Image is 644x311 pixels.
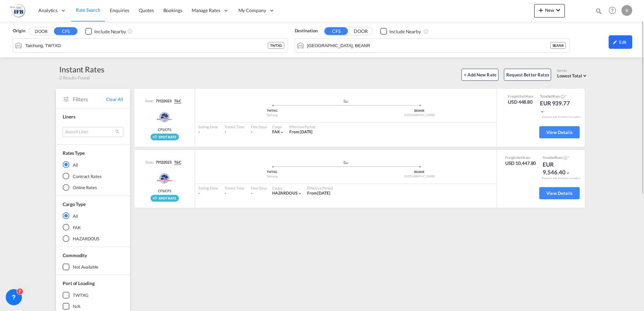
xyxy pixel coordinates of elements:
span: Commodity [63,252,87,258]
span: Help [607,5,618,16]
span: Subject to Remarks [567,155,569,160]
md-input-container: Antwerp, BEANR [295,39,570,52]
div: Remark and Inclusion included [537,115,585,119]
div: Rollable available [151,134,179,140]
button: DOOR [29,28,53,35]
div: Include Nearby [94,28,126,35]
span: Analytics [38,7,58,14]
div: Transit Time [225,124,244,129]
md-icon: Unchecked: Ignores neighbouring ports when fetching rates.Checked : Includes neighbouring ports w... [423,29,429,34]
span: T&C [174,98,181,104]
img: WWA_spot [156,170,173,187]
span: View Details [546,191,573,196]
span: FAK [272,129,280,134]
md-icon: icon-chevron-down [540,109,545,114]
md-icon: icon-chevron-down [280,130,284,135]
div: TWTXG [198,109,346,113]
span: Destination [295,28,318,34]
md-icon: icon-chevron-down [297,191,302,196]
div: Taichung [198,113,346,117]
div: TWTXG [73,292,89,298]
button: Spot Rates are dynamic & can fluctuate with time [562,155,567,160]
span: Rate: [145,98,154,104]
img: Spot_rate_rollable_v2.png [151,134,179,140]
div: Freight Rate [508,94,533,99]
span: Origin [13,28,25,34]
span: Liners [63,114,75,119]
div: From 16 Sep 2025 [307,191,330,196]
span: From [DATE] [289,129,313,134]
div: BEANR [346,109,493,113]
md-radio-button: FAK [63,224,123,231]
div: not available [73,264,98,270]
button: Request Better Rates [504,69,551,81]
div: Rates Type [63,150,85,157]
span: Sell [517,155,523,160]
div: Remark and Inclusion included [537,176,585,180]
div: [GEOGRAPHIC_DATA] [346,113,493,117]
button: DOOR [349,28,373,35]
div: Taichung [198,174,346,179]
div: From 16 Sep 2025 [289,129,313,135]
span: HAZARDOUS [272,191,297,196]
div: Free Days [251,124,267,129]
div: [GEOGRAPHIC_DATA] [346,174,493,179]
button: icon-plus 400-fgNewicon-chevron-down [534,4,565,18]
span: Lowest Total [557,73,582,78]
span: CFS/CFS [158,127,171,132]
span: Sell [548,94,553,98]
div: Free Days [251,185,267,191]
span: Bookings [163,7,182,13]
md-checkbox: Checkbox No Ink [85,28,126,35]
div: TWTXG [198,170,346,174]
div: 79132023 [154,98,171,104]
div: - [198,129,218,135]
div: USD 10,447.80 [505,160,536,167]
input: Search by Port [307,40,550,50]
input: Search by Port [25,40,268,50]
div: Effective Period [289,124,315,129]
button: View Details [539,187,580,199]
md-radio-button: HAZARDOUS [63,235,123,242]
div: Cargo [272,124,285,129]
div: Sailing Date [198,124,218,129]
span: Subject to Remarks [565,94,567,98]
md-icon: Unchecked: Ignores neighbouring ports when fetching rates.Checked : Includes neighbouring ports w... [127,29,133,34]
button: Spot Rates are dynamic & can fluctuate with time [560,94,565,99]
img: b4b53bb0256b11ee9ca18b7abc72fd7f.png [10,3,25,18]
div: Transit Time [225,185,244,191]
div: Effective Period [307,185,333,191]
div: EUR 939.77 [540,99,574,115]
div: Cargo [272,185,302,191]
div: - [198,191,218,196]
div: Rollable available [151,195,179,202]
md-select: Select: Lowest Total [557,71,588,79]
span: Port of Loading [63,280,95,286]
img: Spot_rate_rollable_v2.png [151,195,179,202]
span: New [537,7,562,13]
span: View Details [546,130,573,135]
span: Clear All [106,96,123,102]
div: Total Rate [540,94,574,99]
div: - [251,129,252,135]
span: 2 Results Found [59,75,90,81]
button: CFS [324,27,348,35]
div: Instant Rates [59,64,104,75]
span: Rate: [145,160,154,165]
md-radio-button: Online Rates [63,184,123,191]
span: Sell [520,94,525,98]
md-input-container: Taichung, TWTXG [13,39,288,52]
button: CFS [54,27,77,35]
md-checkbox: TWTXG [63,292,123,299]
div: N/A [73,303,80,309]
span: Rate Search [76,7,100,13]
div: K [621,5,632,16]
div: - [251,191,252,196]
div: 79132023 [154,160,171,165]
span: Enquiries [110,7,129,13]
md-radio-button: Contract Rates [63,173,123,179]
span: Filters [73,96,106,103]
div: Cargo Type [63,201,86,208]
span: Sell [550,155,556,160]
div: BEANR [346,170,493,174]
